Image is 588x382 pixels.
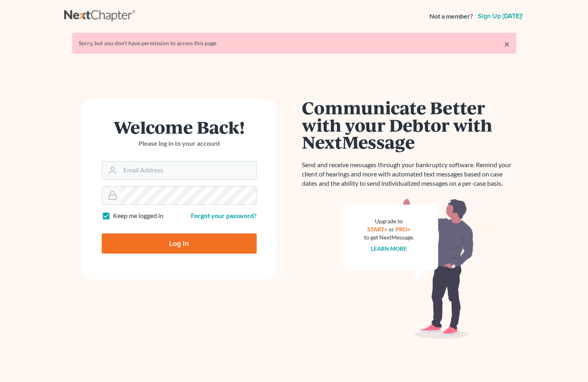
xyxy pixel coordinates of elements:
a: START+ [367,226,387,233]
p: Please log in to your account [102,139,257,148]
div: to get NextMessage. [364,233,414,241]
p: Send and receive messages through your bankruptcy software. Remind your client of hearings and mo... [302,160,516,188]
a: PRO+ [395,226,410,233]
a: Sign up [DATE]! [476,13,524,19]
div: Upgrade to [364,217,414,225]
input: Log In [102,233,257,254]
strong: Not a member? [429,12,473,21]
img: nextmessage_bg-59042aed3d76b12b5cd301f8e5b87938c9018125f34e5fa2b7a6b67550977c72.svg [345,198,474,339]
a: Learn more [371,245,407,252]
input: Email Address [120,162,256,179]
a: Forgot your password? [191,212,257,219]
span: or [389,226,394,233]
label: Keep me logged in [113,211,163,220]
div: Sorry, but you don't have permission to access this page [79,39,510,47]
a: × [504,39,510,49]
h1: Communicate Better with your Debtor with NextMessage [302,99,516,151]
h1: Welcome Back! [102,118,257,136]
